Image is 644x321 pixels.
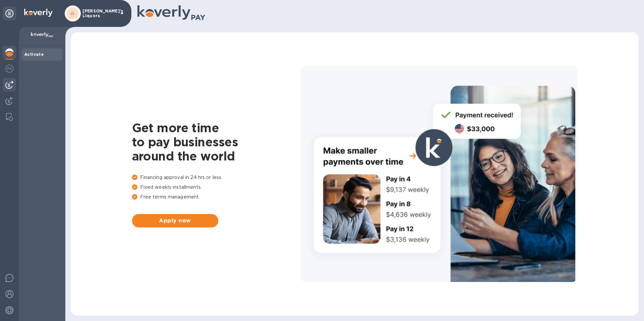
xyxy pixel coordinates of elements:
div: Unpin categories [3,7,16,20]
p: [PERSON_NAME]'s Liquors [83,9,116,18]
p: Financing approval in 24 hrs or less. [132,174,300,181]
button: Apply now [132,214,218,227]
img: Foreign exchange [5,65,13,73]
img: Logo [24,9,53,17]
b: JL [70,11,75,16]
b: Activate [24,52,44,57]
p: Free terms management. [132,193,300,201]
h1: Get more time to pay businesses around the world [132,121,300,163]
p: Fixed weekly installments. [132,184,300,191]
span: Apply now [137,217,213,225]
